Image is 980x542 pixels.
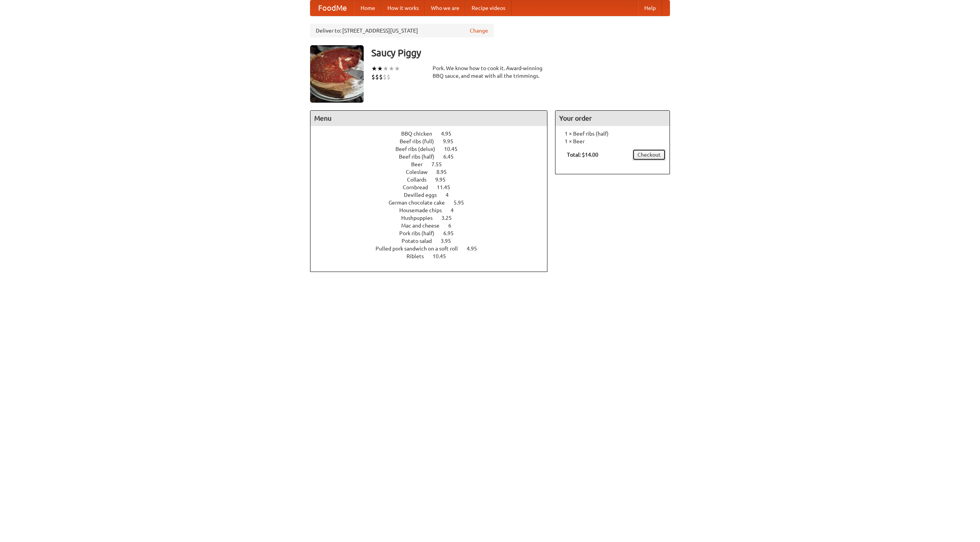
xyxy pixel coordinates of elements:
a: Recipe videos [465,0,511,16]
li: ★ [383,64,389,73]
span: 10.45 [433,253,454,259]
a: Housemade chips 4 [399,207,468,213]
a: Who we are [425,0,465,16]
li: ★ [371,64,377,73]
span: Pork ribs (half) [399,230,442,236]
a: Mac and cheese 6 [401,223,465,229]
span: Riblets [407,253,431,259]
span: 11.45 [437,184,458,190]
span: 4.95 [467,246,485,252]
span: Beef ribs (delux) [395,146,443,152]
span: Pulled pork sandwich on a soft roll [376,246,465,252]
a: FoodMe [310,0,354,16]
span: 6.95 [443,230,461,236]
span: Beef ribs (full) [400,138,442,144]
a: Checkout [632,149,666,160]
span: Mac and cheese [401,223,447,229]
span: 4 [451,207,461,213]
a: Potato salad 3.95 [402,238,465,244]
a: Pork ribs (half) 6.95 [399,230,468,236]
a: Coleslaw 8.95 [406,169,461,175]
a: How it works [381,0,425,16]
li: $ [383,73,387,81]
span: Hushpuppies [401,215,440,221]
h4: Menu [310,111,547,126]
li: $ [387,73,390,81]
span: 7.55 [431,161,449,167]
li: $ [379,73,383,81]
a: Beef ribs (delux) 10.45 [395,146,472,152]
span: Beef ribs (half) [399,154,442,160]
a: Devilled eggs 4 [404,192,463,198]
span: 4.95 [441,131,459,137]
a: Change [470,27,488,34]
a: Cornbread 11.45 [403,184,464,190]
span: BBQ chicken [401,131,440,137]
h4: Your order [555,111,670,126]
span: Coleslaw [406,169,435,175]
a: Collards 9.95 [407,177,460,183]
span: 6 [448,223,459,229]
span: German chocolate cake [389,200,452,206]
li: ★ [389,64,394,73]
li: ★ [394,64,400,73]
a: Home [354,0,381,16]
span: 8.95 [436,169,454,175]
div: Deliver to: [STREET_ADDRESS][US_STATE] [310,24,494,38]
div: Pork. We know how to cook it. Award-winning BBQ sauce, and meat with all the trimmings. [433,64,547,80]
b: Total: $14.00 [567,152,598,158]
span: 9.95 [435,177,453,183]
span: Beer [411,161,430,167]
a: Pulled pork sandwich on a soft roll 4.95 [376,246,491,252]
a: Riblets 10.45 [407,253,460,259]
span: 10.45 [444,146,465,152]
span: 5.95 [454,200,472,206]
span: Housemade chips [399,207,449,213]
h3: Saucy Piggy [371,45,670,61]
span: 3.25 [441,215,459,221]
a: German chocolate cake 5.95 [389,200,478,206]
span: 3.95 [441,238,459,244]
span: 9.95 [443,138,461,144]
a: Hushpuppies 3.25 [401,215,466,221]
span: Potato salad [402,238,439,244]
span: Devilled eggs [404,192,444,198]
span: Cornbread [403,184,436,190]
img: angular.jpg [310,45,364,103]
a: Beef ribs (full) 9.95 [400,138,467,144]
a: Help [638,0,662,16]
span: 6.45 [443,154,461,160]
li: $ [375,73,379,81]
a: BBQ chicken 4.95 [401,131,465,137]
li: $ [371,73,375,81]
a: Beef ribs (half) 6.45 [399,154,468,160]
span: Collards [407,177,434,183]
span: 4 [446,192,456,198]
li: ★ [377,64,383,73]
li: 1 × Beer [559,138,666,145]
a: Beer 7.55 [411,161,456,167]
li: 1 × Beef ribs (half) [559,130,666,138]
